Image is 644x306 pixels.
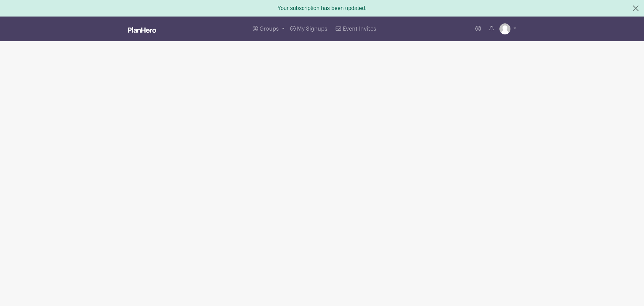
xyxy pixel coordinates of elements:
span: Groups [260,26,279,32]
a: Groups [250,17,287,41]
span: My Signups [297,26,327,32]
span: Event Invites [343,26,376,32]
img: logo_white-6c42ec7e38ccf1d336a20a19083b03d10ae64f83f12c07503d8b9e83406b4c7d.svg [128,27,156,33]
a: My Signups [287,17,330,41]
a: Event Invites [333,17,379,41]
img: default-ce2991bfa6775e67f084385cd625a349d9dcbb7a52a09fb2fda1e96e2d18dcdb.png [499,23,510,34]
